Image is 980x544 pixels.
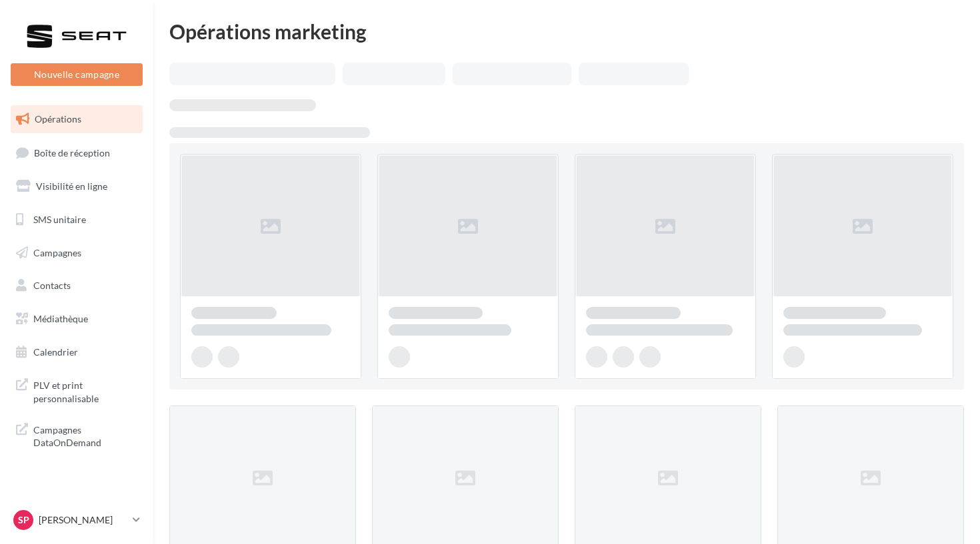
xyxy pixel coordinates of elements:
[33,280,71,291] span: Contacts
[8,206,145,234] a: SMS unitaire
[8,305,145,333] a: Médiathèque
[35,113,81,125] span: Opérations
[8,138,145,167] a: Boîte de réception
[39,513,127,527] p: [PERSON_NAME]
[33,421,137,449] span: Campagnes DataOnDemand
[8,371,145,410] a: PLV et print personnalisable
[33,214,86,225] span: SMS unitaire
[8,172,145,200] a: Visibilité en ligne
[8,338,145,366] a: Calendrier
[33,246,81,258] span: Campagnes
[34,146,110,158] span: Boîte de réception
[8,415,145,455] a: Campagnes DataOnDemand
[8,105,145,133] a: Opérations
[11,63,143,86] button: Nouvelle campagne
[8,272,145,300] a: Contacts
[33,376,137,405] span: PLV et print personnalisable
[18,513,29,527] span: Sp
[36,180,107,192] span: Visibilité en ligne
[11,507,143,533] a: Sp [PERSON_NAME]
[33,313,88,324] span: Médiathèque
[169,21,964,41] div: Opérations marketing
[33,346,78,358] span: Calendrier
[8,239,145,267] a: Campagnes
